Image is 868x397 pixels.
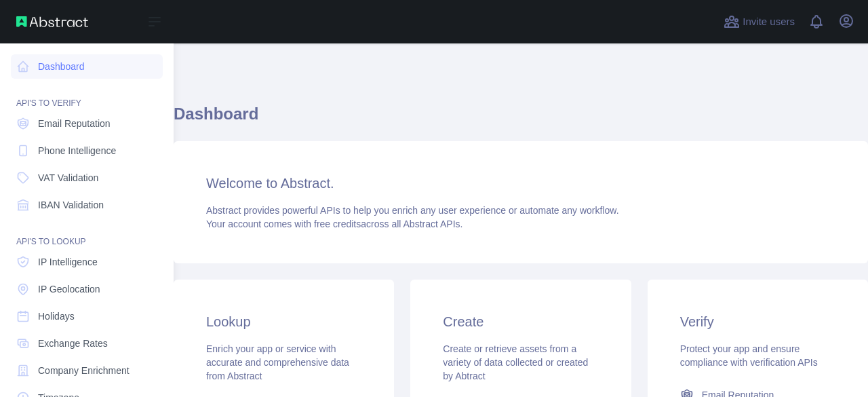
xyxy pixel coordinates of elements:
span: Protect your app and ensure compliance with verification APIs [680,343,818,368]
div: API'S TO VERIFY [11,81,163,109]
span: Email Reputation [38,117,111,130]
h3: Create [443,312,598,331]
a: IP Intelligence [11,250,163,274]
h3: Verify [680,312,835,331]
a: Dashboard [11,54,163,79]
span: IP Intelligence [38,255,98,269]
h1: Dashboard [174,103,868,136]
div: API'S TO LOOKUP [11,220,163,247]
button: Invite users [721,11,797,33]
span: IP Geolocation [38,282,100,296]
a: Exchange Rates [11,331,163,356]
span: Exchange Rates [38,337,108,350]
span: Invite users [743,14,795,30]
span: Your account comes with across all Abstract APIs. [206,219,462,229]
span: VAT Validation [38,171,98,185]
a: VAT Validation [11,166,163,190]
a: Company Enrichment [11,358,163,383]
a: Email Reputation [11,111,163,136]
span: Abstract provides powerful APIs to help you enrich any user experience or automate any workflow. [206,205,619,216]
a: IBAN Validation [11,193,163,217]
a: Holidays [11,304,163,328]
a: Phone Intelligence [11,138,163,163]
h3: Lookup [206,312,361,331]
span: Company Enrichment [38,364,130,377]
span: IBAN Validation [38,198,104,212]
span: Enrich your app or service with accurate and comprehensive data from Abstract [206,343,349,381]
h3: Welcome to Abstract. [206,174,835,193]
span: Phone Intelligence [38,144,116,157]
span: free credits [314,219,361,229]
img: Abstract API [16,16,88,27]
span: Create or retrieve assets from a variety of data collected or created by Abtract [443,343,588,381]
a: IP Geolocation [11,277,163,301]
span: Holidays [38,309,75,323]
